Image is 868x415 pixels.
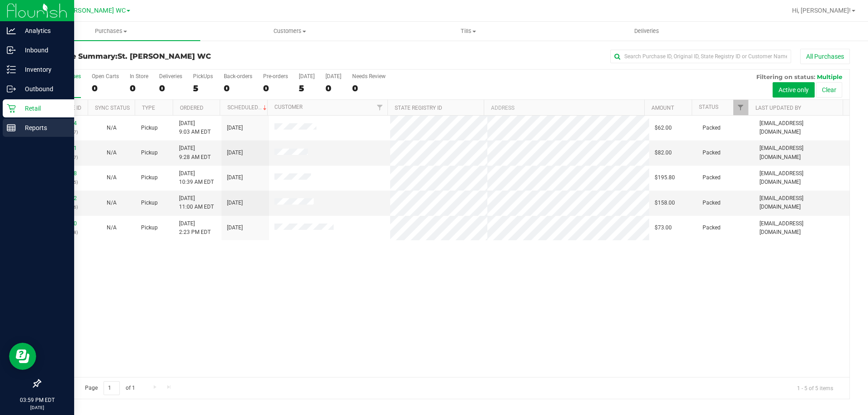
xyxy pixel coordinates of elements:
[703,173,721,182] span: Packed
[16,122,70,133] p: Reports
[352,83,386,93] div: 0
[52,195,77,201] a: 11997872
[7,46,16,55] inline-svg: Inbound
[379,27,557,35] span: Tills
[655,173,675,182] span: $195.80
[4,396,70,404] p: 03:59 PM EDT
[16,103,70,114] p: Retail
[7,26,16,35] inline-svg: Analytics
[352,73,386,79] div: Needs Review
[703,199,721,207] span: Packed
[107,173,117,182] button: N/A
[703,149,721,157] span: Packed
[224,73,252,79] div: Back-orders
[227,124,243,132] span: [DATE]
[130,73,148,79] div: In Store
[40,52,310,61] h3: Purchase Summary:
[141,149,158,157] span: Pickup
[141,199,158,207] span: Pickup
[22,27,200,35] span: Purchases
[107,174,117,181] span: Not Applicable
[52,220,77,227] a: 11999090
[193,73,213,79] div: PickUps
[9,343,36,370] iframe: Resource center
[141,173,158,182] span: Pickup
[142,105,155,111] a: Type
[7,123,16,132] inline-svg: Reports
[395,105,442,111] a: State Registry ID
[201,27,378,35] span: Customers
[699,104,718,110] a: Status
[655,224,672,232] span: $73.00
[759,194,844,211] span: [EMAIL_ADDRESS][DOMAIN_NAME]
[118,52,211,61] span: St. [PERSON_NAME] WC
[107,199,117,207] button: N/A
[16,25,70,36] p: Analytics
[655,149,672,157] span: $82.00
[759,144,844,161] span: [EMAIL_ADDRESS][DOMAIN_NAME]
[52,120,77,126] a: 11997084
[141,224,158,232] span: Pickup
[107,224,117,231] span: Not Applicable
[227,224,243,232] span: [DATE]
[263,83,288,93] div: 0
[16,64,70,75] p: Inventory
[200,22,379,41] a: Customers
[179,219,211,237] span: [DATE] 2:23 PM EDT
[703,224,721,232] span: Packed
[92,73,119,79] div: Open Carts
[622,27,671,35] span: Deliveries
[224,83,252,93] div: 0
[759,169,844,187] span: [EMAIL_ADDRESS][DOMAIN_NAME]
[227,149,243,157] span: [DATE]
[299,73,315,79] div: [DATE]
[655,124,672,132] span: $62.00
[227,104,269,111] a: Scheduled
[159,83,182,93] div: 0
[325,73,341,79] div: [DATE]
[817,73,842,80] span: Multiple
[373,100,387,115] a: Filter
[107,125,117,131] span: Not Applicable
[16,84,70,94] p: Outbound
[263,73,288,79] div: Pre-orders
[773,82,815,98] button: Active only
[7,84,16,93] inline-svg: Outbound
[755,105,801,111] a: Last Updated By
[7,65,16,74] inline-svg: Inventory
[790,381,840,395] span: 1 - 5 of 5 items
[180,105,203,111] a: Ordered
[141,124,158,132] span: Pickup
[759,119,844,136] span: [EMAIL_ADDRESS][DOMAIN_NAME]
[800,49,850,64] button: All Purchases
[107,200,117,206] span: Not Applicable
[733,100,748,115] a: Filter
[16,45,70,56] p: Inbound
[610,50,791,63] input: Search Purchase ID, Original ID, State Registry ID or Customer Name...
[159,73,182,79] div: Deliveries
[274,104,302,110] a: Customer
[179,194,214,211] span: [DATE] 11:00 AM EDT
[193,83,213,93] div: 5
[816,82,842,98] button: Clear
[52,145,77,151] a: 11997291
[54,7,126,14] span: St. [PERSON_NAME] WC
[484,100,644,116] th: Address
[703,124,721,132] span: Packed
[107,149,117,156] span: Not Applicable
[92,83,119,93] div: 0
[179,119,211,136] span: [DATE] 9:03 AM EDT
[104,381,120,395] input: 1
[179,169,214,187] span: [DATE] 10:39 AM EDT
[655,199,675,207] span: $158.00
[107,149,117,157] button: N/A
[7,104,16,113] inline-svg: Retail
[107,224,117,232] button: N/A
[651,105,674,111] a: Amount
[107,124,117,132] button: N/A
[557,22,736,41] a: Deliveries
[179,144,211,161] span: [DATE] 9:28 AM EDT
[95,105,130,111] a: Sync Status
[792,7,851,14] span: Hi, [PERSON_NAME]!
[130,83,148,93] div: 0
